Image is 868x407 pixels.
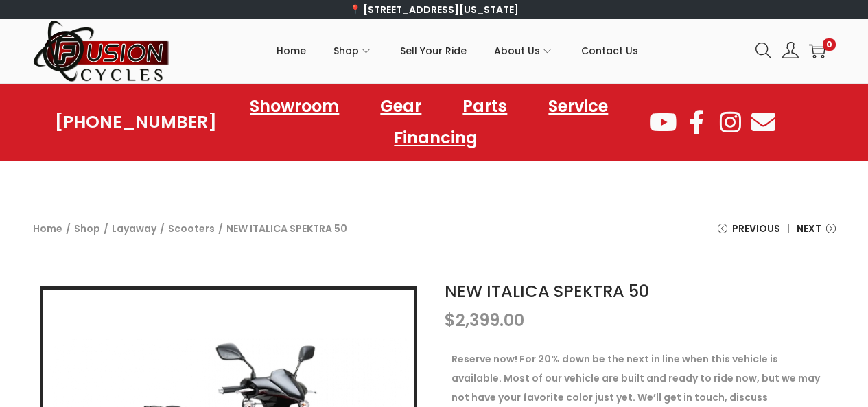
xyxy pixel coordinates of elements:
[797,219,821,238] span: Next
[581,34,638,68] span: Contact Us
[104,219,108,238] span: /
[449,91,521,122] a: Parts
[380,122,491,154] a: Financing
[581,20,638,82] a: Contact Us
[226,219,347,238] span: NEW ITALICA SPEKTRA 50
[445,309,524,332] bdi: 2,399.00
[33,19,170,83] img: Woostify retina logo
[445,309,456,332] span: $
[535,91,622,122] a: Service
[400,20,467,82] a: Sell Your Ride
[797,219,836,248] a: Next
[168,222,215,235] a: Scooters
[277,34,306,68] span: Home
[33,222,62,235] a: Home
[349,3,519,16] a: 📍 [STREET_ADDRESS][US_STATE]
[732,219,780,238] span: Previous
[74,222,100,235] a: Shop
[170,20,745,82] nav: Primary navigation
[494,34,540,68] span: About Us
[66,219,71,238] span: /
[333,34,359,68] span: Shop
[400,34,467,68] span: Sell Your Ride
[366,91,435,122] a: Gear
[333,20,373,82] a: Shop
[718,219,780,248] a: Previous
[218,219,223,238] span: /
[55,113,217,132] a: [PHONE_NUMBER]
[236,91,353,122] a: Showroom
[217,91,648,154] nav: Menu
[277,20,306,82] a: Home
[160,219,165,238] span: /
[809,43,825,59] a: 0
[112,222,156,235] a: Layaway
[494,20,554,82] a: About Us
